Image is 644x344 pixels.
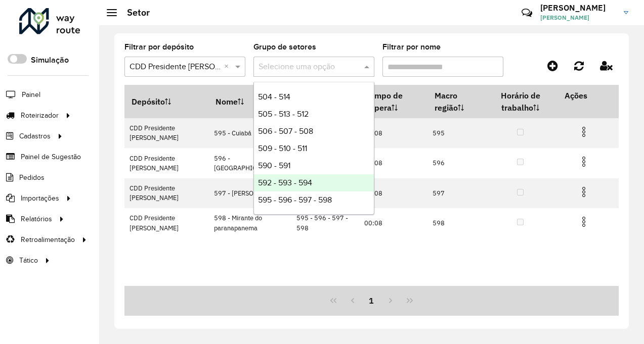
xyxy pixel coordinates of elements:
td: 597 - [PERSON_NAME] [209,178,291,208]
span: 595 - 596 - 597 - 598 [258,195,332,204]
span: [PERSON_NAME] [540,13,616,22]
td: 598 [427,208,483,238]
td: 596 [427,148,483,178]
span: Roteirizador [21,110,59,121]
span: Retroalimentação [21,234,75,245]
label: Simulação [31,54,69,66]
td: 597 [427,178,483,208]
label: Filtrar por nome [382,41,441,53]
h2: Setor [117,7,150,18]
span: Painel [22,89,40,100]
span: 592 - 593 - 594 [258,178,312,187]
span: Importações [21,193,59,204]
label: Filtrar por depósito [124,41,194,53]
span: 506 - 507 - 508 [258,127,313,135]
h3: [PERSON_NAME] [540,3,616,13]
span: Painel de Sugestão [21,152,81,162]
td: 00:08 [359,118,427,148]
ng-dropdown-panel: Options list [253,82,374,215]
span: Tático [19,255,38,266]
td: CDD Presidente [PERSON_NAME] [124,178,209,208]
span: 504 - 514 [258,92,290,101]
span: Pedidos [19,172,45,183]
span: Clear all [224,61,233,73]
th: Macro região [427,85,483,118]
label: Grupo de setores [253,41,316,53]
a: Contato Rápido [516,2,538,24]
th: Depósito [124,85,209,118]
button: 1 [362,291,381,310]
td: 598 - Mirante do paranapanema [209,208,291,238]
td: 595 [427,118,483,148]
th: Tempo de espera [359,85,427,118]
span: 509 - 510 - 511 [258,144,307,153]
th: Nome [209,85,291,118]
td: 00:08 [359,208,427,238]
span: 590 - 591 [258,161,290,170]
th: Horário de trabalho [483,85,557,118]
td: 595 - 596 - 597 - 598 [291,208,359,238]
td: CDD Presidente [PERSON_NAME] [124,148,209,178]
td: CDD Presidente [PERSON_NAME] [124,208,209,238]
td: 00:08 [359,148,427,178]
td: CDD Presidente [PERSON_NAME] [124,118,209,148]
span: Cadastros [19,131,51,141]
span: Relatórios [21,214,52,224]
td: 596 - [GEOGRAPHIC_DATA] [209,148,291,178]
td: 595 - Cuiabá Paulista [209,118,291,148]
th: Ações [557,85,618,106]
td: 00:08 [359,178,427,208]
span: 505 - 513 - 512 [258,110,309,118]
